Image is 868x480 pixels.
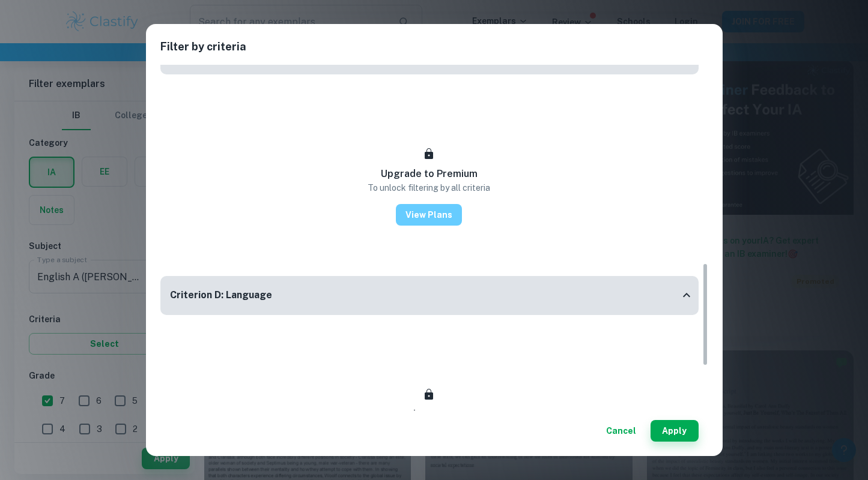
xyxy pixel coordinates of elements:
[651,420,699,442] button: Apply
[381,407,478,422] h6: Upgrade to Premium
[160,276,699,315] div: Criterion D: Language
[381,167,478,181] h6: Upgrade to Premium
[368,181,490,194] p: To unlock filtering by all criteria
[170,288,272,303] h6: Criterion D: Language
[160,38,708,65] h2: Filter by criteria
[396,204,462,226] button: View Plans
[601,420,641,442] button: Cancel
